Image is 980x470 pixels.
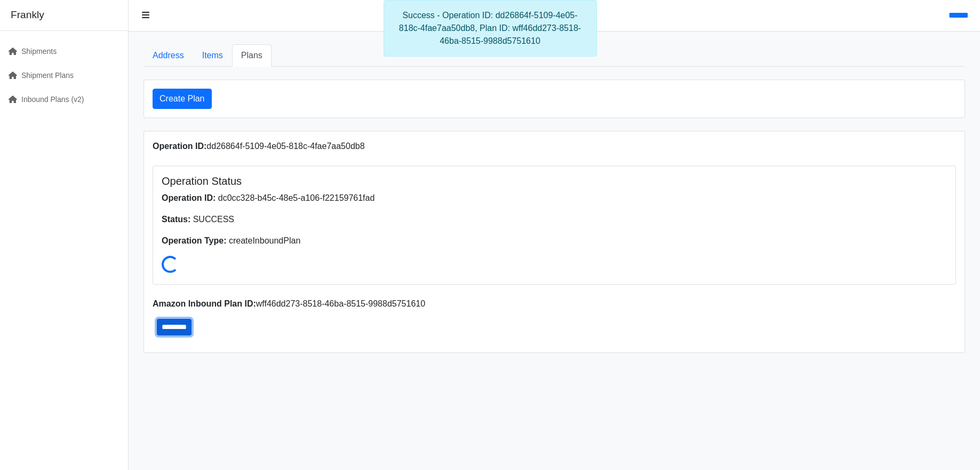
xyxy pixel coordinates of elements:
h5: Operation Status [162,175,947,187]
p: createInboundPlan [162,234,947,247]
a: Plans [232,44,272,67]
strong: Operation ID: [162,193,216,202]
p: dc0cc328-b45c-48e5-a106-f22159761fad [162,192,947,205]
a: Address [144,44,193,67]
strong: Operation ID: [153,142,206,151]
p: SUCCESS [162,213,947,226]
strong: Operation Type: [162,236,227,245]
p: dd26864f-5109-4e05-818c-4fae7aa50db8 [153,140,956,153]
strong: Status: [162,215,190,224]
a: Items [193,44,232,67]
p: wff46dd273-8518-46ba-8515-9988d5751610 [153,297,956,310]
a: Create Plan [153,89,212,109]
strong: Amazon Inbound Plan ID: [153,299,256,308]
